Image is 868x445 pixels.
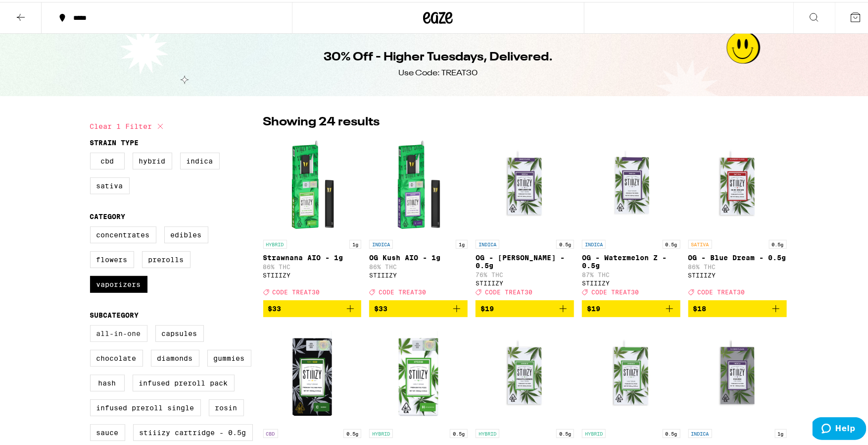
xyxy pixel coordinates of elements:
label: Sauce [90,422,125,439]
a: Open page for OG - Watermelon Z - 0.5g from STIIIZY [582,134,680,298]
p: 0.5g [556,238,574,247]
p: 86% THC [688,262,787,268]
button: Add to bag [263,298,362,315]
p: OG - Watermelon Z - 0.5g [582,252,680,268]
label: Flowers [90,249,134,266]
p: 0.5g [556,427,574,436]
p: HYBRID [582,427,606,436]
span: $18 [693,303,707,311]
label: Capsules [155,323,204,340]
button: Add to bag [582,298,680,315]
p: SATIVA [688,238,712,247]
p: 76% THC [476,270,574,276]
legend: Strain Type [90,137,139,145]
div: STIIIZY [688,270,787,277]
a: Open page for OG - King Louis XIII - 0.5g from STIIIZY [476,134,574,298]
p: OG - Blue Dream - 0.5g [688,252,787,260]
img: STIIIZY - OG - Blue Dream - 0.5g [688,134,787,233]
p: OG Kush AIO - 1g [369,252,468,260]
div: Use Code: TREAT30 [399,66,478,77]
img: STIIIZY - OG Kush AIO - 1g [369,134,468,233]
p: 1g [456,238,468,247]
img: STIIIZY - OG - Strawnana - 0.5g [582,323,680,422]
label: Indica [180,151,220,167]
p: INDICA [369,238,393,247]
span: CODE TREAT30 [485,287,532,293]
label: Edibles [164,224,208,241]
p: 0.5g [663,238,680,247]
label: Diamonds [151,348,199,365]
p: CBD [263,427,278,436]
div: STIIIZY [369,270,468,277]
label: STIIIZY Cartridge - 0.5g [133,422,253,439]
img: STIIIZY - OG - King Louis XIII - 0.5g [476,134,574,233]
p: 86% THC [369,262,468,268]
a: Open page for OG - Blue Dream - 0.5g from STIIIZY [688,134,787,298]
label: Infused Preroll Single [90,397,201,414]
img: STIIIZY - OG - Apple Fritter - 0.5g [369,323,468,422]
label: Concentrates [90,224,156,241]
img: STIIIZY - OG - Watermelon Z - 0.5g [582,134,680,233]
span: CODE TREAT30 [379,287,426,293]
legend: Subcategory [90,309,139,317]
label: Prerolls [142,249,191,266]
legend: Category [90,211,126,219]
img: STIIIZY - Mango 1:1 - 0.5g [263,323,362,422]
span: CODE TREAT30 [591,287,639,293]
span: CODE TREAT30 [273,287,320,293]
label: Gummies [207,348,251,365]
button: Add to bag [369,298,468,315]
span: $19 [587,303,600,311]
p: HYBRID [263,238,287,247]
p: INDICA [688,427,712,436]
p: INDICA [476,238,499,247]
p: HYBRID [476,427,499,436]
p: 0.5g [663,427,680,436]
label: Sativa [90,175,130,192]
p: Showing 24 results [263,112,380,129]
span: $33 [374,303,387,311]
p: OG - [PERSON_NAME] - 0.5g [476,252,574,268]
label: CBD [90,151,125,167]
p: 0.5g [450,427,468,436]
div: STIIIZY [476,278,574,284]
div: STIIIZY [263,270,362,277]
p: HYBRID [369,427,393,436]
label: Rosin [209,397,244,414]
label: All-In-One [90,323,147,340]
button: Clear 1 filter [90,112,166,137]
a: Open page for OG Kush AIO - 1g from STIIIZY [369,134,468,298]
label: Vaporizers [90,274,147,291]
p: 1g [775,427,787,436]
label: Chocolate [90,348,143,365]
p: 86% THC [263,262,362,268]
p: INDICA [582,238,606,247]
a: Open page for Strawnana AIO - 1g from STIIIZY [263,134,362,298]
label: Hash [90,373,125,389]
iframe: Opens a widget where you can find more information [813,415,867,440]
img: STIIIZY - OG - OG Kush - 1g [688,323,787,422]
div: STIIIZY [582,278,680,284]
img: STIIIZY - OG - Pineapple Express - 0.5g [476,323,574,422]
label: Infused Preroll Pack [133,373,235,389]
p: 0.5g [769,238,787,247]
span: $19 [481,303,494,311]
p: 1g [349,238,361,247]
p: Strawnana AIO - 1g [263,252,362,260]
p: 87% THC [582,270,680,276]
h1: 30% Off - Higher Tuesdays, Delivered. [324,47,553,64]
button: Add to bag [476,298,574,315]
span: CODE TREAT30 [698,287,745,293]
span: $33 [268,303,282,311]
label: Hybrid [133,151,172,167]
img: STIIIZY - Strawnana AIO - 1g [263,134,362,233]
button: Add to bag [688,298,787,315]
p: 0.5g [343,427,361,436]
